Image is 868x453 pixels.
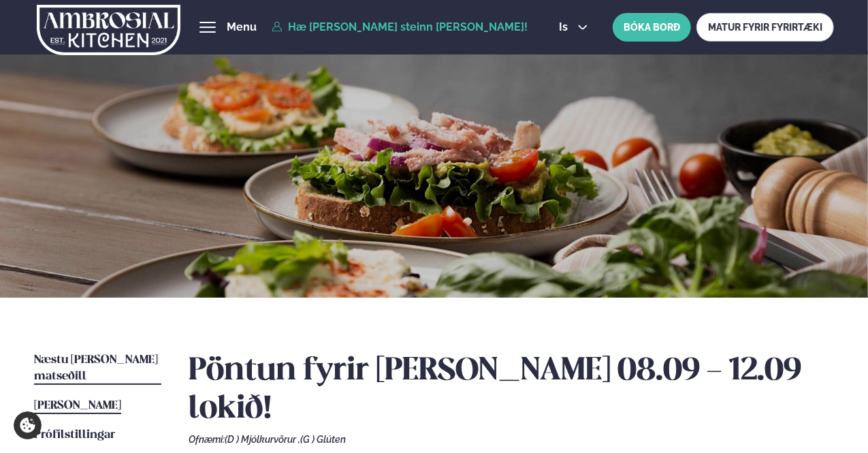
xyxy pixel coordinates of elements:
a: MATUR FYRIR FYRIRTÆKI [696,13,834,42]
span: (G ) Glúten [300,434,346,445]
span: [PERSON_NAME] [34,400,121,411]
button: hamburger [199,19,216,35]
a: [PERSON_NAME] [34,398,121,414]
a: Cookie settings [14,411,42,439]
img: logo [37,2,180,58]
a: Prófílstillingar [34,427,115,443]
button: BÓKA BORÐ [613,13,691,42]
h2: Pöntun fyrir [PERSON_NAME] 08.09 - 12.09 lokið! [189,352,834,428]
span: (D ) Mjólkurvörur , [225,434,300,445]
span: is [559,22,572,33]
span: Prófílstillingar [34,429,115,441]
a: Hæ [PERSON_NAME] steinn [PERSON_NAME]! [272,21,528,33]
div: Ofnæmi: [189,434,834,445]
span: Næstu [PERSON_NAME] matseðill [34,354,158,382]
a: Næstu [PERSON_NAME] matseðill [34,352,161,385]
button: is [548,22,599,33]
